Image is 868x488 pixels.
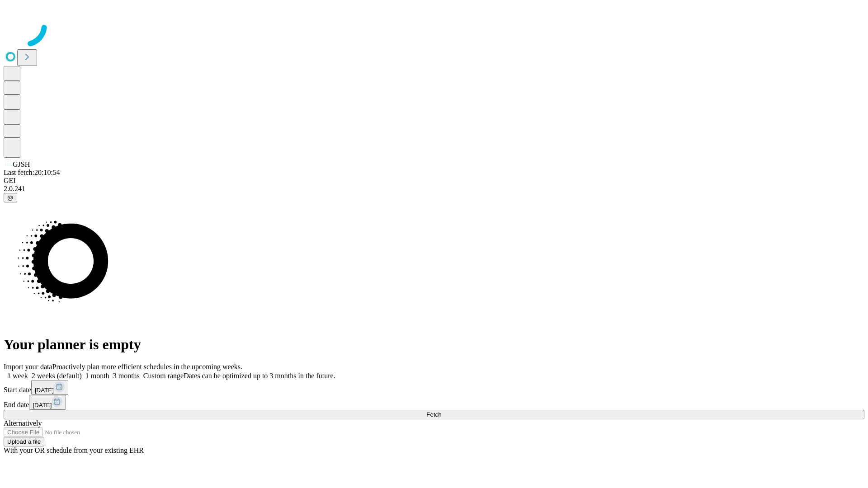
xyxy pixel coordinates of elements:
[4,410,864,419] button: Fetch
[7,372,28,380] span: 1 week
[4,185,864,193] div: 2.0.241
[4,446,144,454] span: With your OR schedule from your existing EHR
[4,193,17,202] button: @
[113,372,140,380] span: 3 months
[426,411,441,418] span: Fetch
[13,160,30,168] span: GJSH
[4,437,44,446] button: Upload a file
[52,363,242,371] span: Proactively plan more efficient schedules in the upcoming weeks.
[32,372,82,380] span: 2 weeks (default)
[184,372,335,380] span: Dates can be optimized up to 3 months in the future.
[85,372,109,380] span: 1 month
[4,419,42,427] span: Alternatively
[31,380,68,395] button: [DATE]
[4,363,52,371] span: Import your data
[143,372,184,380] span: Custom range
[4,380,864,395] div: Start date
[4,177,864,185] div: GEI
[29,395,66,410] button: [DATE]
[35,387,54,394] span: [DATE]
[4,169,60,176] span: Last fetch: 20:10:54
[33,402,52,408] span: [DATE]
[4,395,864,410] div: End date
[4,336,864,353] h1: Your planner is empty
[7,194,14,201] span: @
